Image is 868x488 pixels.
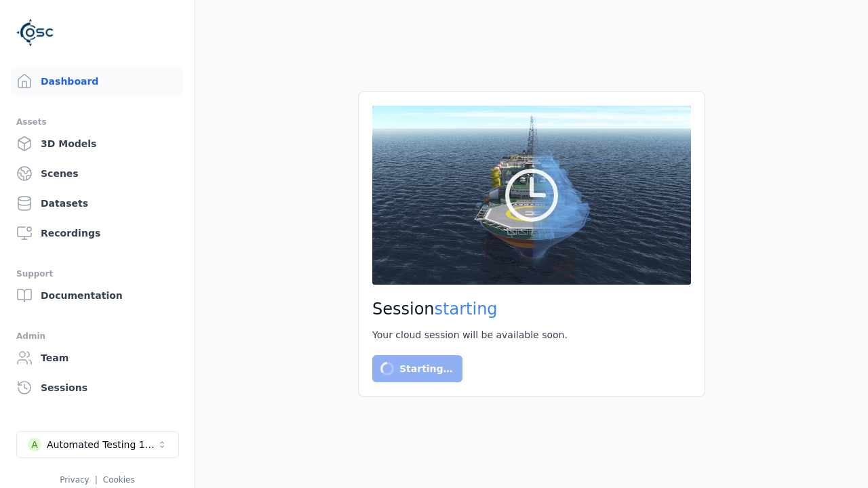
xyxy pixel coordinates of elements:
[60,475,89,485] a: Privacy
[11,190,184,217] a: Datasets
[11,374,184,401] a: Sessions
[11,220,184,247] a: Recordings
[16,431,179,458] button: Select a workspace
[11,68,184,95] a: Dashboard
[16,328,178,344] div: Admin
[372,355,462,382] button: Starting…
[28,438,41,451] div: A
[47,438,157,451] div: Automated Testing 1 - Playwright
[11,282,184,309] a: Documentation
[16,114,178,130] div: Assets
[11,160,184,187] a: Scenes
[11,344,184,371] a: Team
[435,300,498,319] span: starting
[16,266,178,282] div: Support
[95,475,98,485] span: |
[372,328,691,342] div: Your cloud session will be available soon.
[16,14,54,52] img: Logo
[372,298,691,320] h2: Session
[103,475,135,485] a: Cookies
[11,130,184,157] a: 3D Models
